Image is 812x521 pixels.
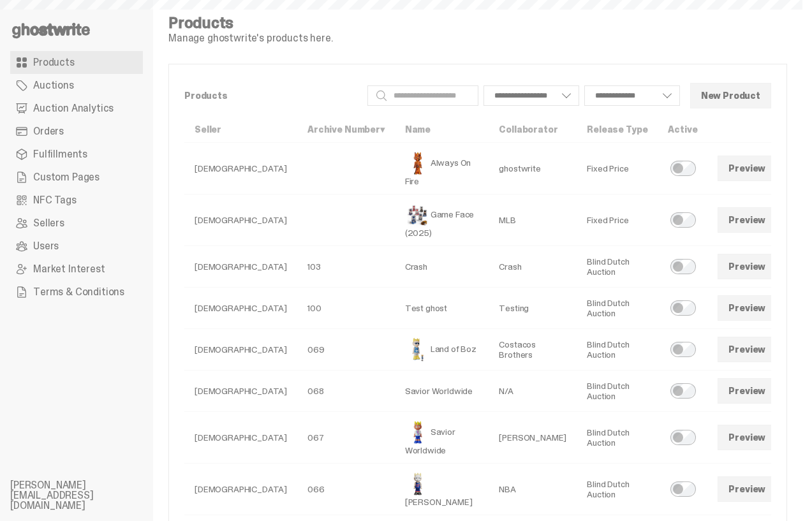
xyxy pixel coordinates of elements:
[395,117,489,143] th: Name
[33,126,64,136] span: Orders
[405,471,431,497] img: Eminem
[33,57,75,68] span: Products
[184,412,297,464] td: [DEMOGRAPHIC_DATA]
[489,288,577,329] td: Testing
[10,235,143,258] a: Users
[297,288,395,329] td: 100
[380,124,385,135] span: ▾
[489,464,577,515] td: NBA
[577,412,658,464] td: Blind Dutch Auction
[395,329,489,371] td: Land of Boz
[395,371,489,412] td: Savior Worldwide
[33,287,124,297] span: Terms & Conditions
[405,337,431,362] img: Land of Boz
[33,80,74,91] span: Auctions
[718,207,776,233] a: Preview
[10,97,143,120] a: Auction Analytics
[297,371,395,412] td: 068
[489,412,577,464] td: [PERSON_NAME]
[577,143,658,194] td: Fixed Price
[307,124,385,135] a: Archive Number▾
[184,464,297,515] td: [DEMOGRAPHIC_DATA]
[577,288,658,329] td: Blind Dutch Auction
[184,194,297,246] td: [DEMOGRAPHIC_DATA]
[489,143,577,194] td: ghostwrite
[297,412,395,464] td: 067
[577,117,658,143] th: Release Type
[10,212,143,235] a: Sellers
[718,156,776,181] a: Preview
[184,329,297,371] td: [DEMOGRAPHIC_DATA]
[489,329,577,371] td: Costacos Brothers
[718,425,776,450] a: Preview
[489,371,577,412] td: N/A
[33,195,77,205] span: NFC Tags
[10,51,143,74] a: Products
[297,246,395,288] td: 103
[577,464,658,515] td: Blind Dutch Auction
[577,246,658,288] td: Blind Dutch Auction
[718,378,776,404] a: Preview
[297,329,395,371] td: 069
[395,412,489,464] td: Savior Worldwide
[718,476,776,502] a: Preview
[395,194,489,246] td: Game Face (2025)
[10,166,143,189] a: Custom Pages
[690,83,771,108] button: New Product
[33,149,87,159] span: Fulfillments
[489,117,577,143] th: Collaborator
[395,288,489,329] td: Test ghost
[395,464,489,515] td: [PERSON_NAME]
[718,337,776,362] a: Preview
[10,480,163,511] li: [PERSON_NAME][EMAIL_ADDRESS][DOMAIN_NAME]
[405,150,431,176] img: Always On Fire
[33,218,64,228] span: Sellers
[668,124,697,135] a: Active
[577,371,658,412] td: Blind Dutch Auction
[10,120,143,143] a: Orders
[10,189,143,212] a: NFC Tags
[184,246,297,288] td: [DEMOGRAPHIC_DATA]
[168,33,333,43] p: Manage ghostwrite's products here.
[718,295,776,321] a: Preview
[297,464,395,515] td: 066
[489,194,577,246] td: MLB
[168,15,333,31] h4: Products
[184,117,297,143] th: Seller
[395,246,489,288] td: Crash
[10,143,143,166] a: Fulfillments
[33,264,105,274] span: Market Interest
[10,258,143,281] a: Market Interest
[184,371,297,412] td: [DEMOGRAPHIC_DATA]
[718,254,776,279] a: Preview
[184,288,297,329] td: [DEMOGRAPHIC_DATA]
[395,143,489,194] td: Always On Fire
[405,202,431,228] img: Game Face (2025)
[577,194,658,246] td: Fixed Price
[405,420,431,445] img: Savior Worldwide
[184,143,297,194] td: [DEMOGRAPHIC_DATA]
[33,103,114,114] span: Auction Analytics
[10,281,143,304] a: Terms & Conditions
[184,91,357,100] p: Products
[577,329,658,371] td: Blind Dutch Auction
[33,172,100,182] span: Custom Pages
[33,241,59,251] span: Users
[489,246,577,288] td: Crash
[10,74,143,97] a: Auctions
